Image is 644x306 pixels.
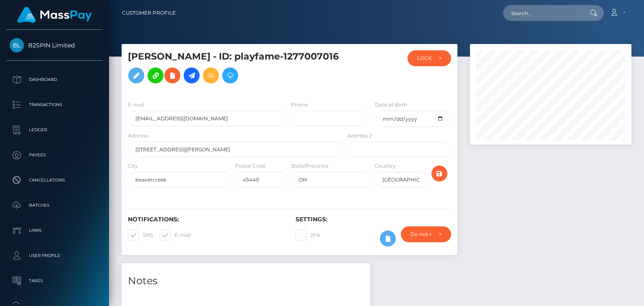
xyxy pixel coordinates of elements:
p: Cancellations [10,174,99,187]
img: MassPay Logo [17,7,92,23]
div: Do not require [410,231,432,238]
p: Transactions [10,99,99,111]
div: LOCKED [417,55,431,62]
label: Address [128,132,148,140]
a: Transactions [6,94,103,115]
a: Initiate Payout [184,67,200,83]
a: User Profile [6,245,103,266]
label: Phone [291,101,308,109]
button: LOCKED [408,50,451,66]
h5: [PERSON_NAME] - ID: playfame-1277007016 [128,50,339,88]
label: SMS [128,230,153,241]
p: Batches [10,199,99,212]
a: Cancellations [6,170,103,191]
label: E-mail [128,101,144,109]
a: Links [6,220,103,241]
h6: Settings: [296,216,451,223]
label: Address 2 [347,132,372,140]
p: Ledger [10,124,99,136]
label: Postal Code [235,162,266,170]
input: Search... [503,5,582,21]
a: Dashboard [6,69,103,90]
a: Batches [6,195,103,216]
label: 2FA [296,230,320,241]
p: Payees [10,149,99,161]
p: Links [10,224,99,237]
label: Country [375,162,396,170]
h6: Notifications: [128,216,283,223]
h4: Notes [128,274,364,288]
label: Date of Birth [375,101,407,109]
span: B2SPIN Limited [6,41,103,49]
label: State/Province [291,162,328,170]
img: B2SPIN Limited [10,38,24,52]
p: Taxes [10,275,99,287]
p: User Profile [10,249,99,262]
p: Dashboard [10,73,99,86]
a: Customer Profile [122,4,176,22]
label: E-mail [160,230,191,241]
a: Payees [6,145,103,166]
a: Ledger [6,119,103,140]
a: Taxes [6,270,103,291]
label: City [128,162,138,170]
button: Do not require [401,226,451,242]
